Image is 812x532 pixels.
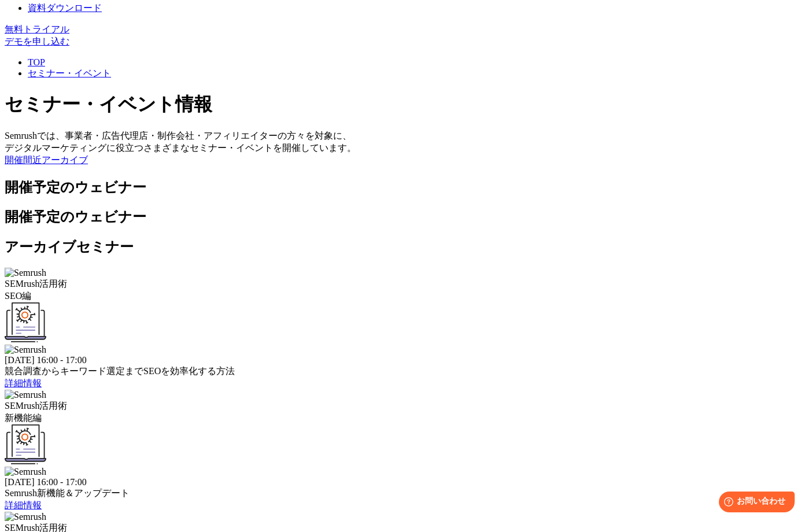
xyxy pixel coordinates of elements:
img: Semrush [5,467,46,477]
div: SEMrush活用術 SEO編 [5,278,807,302]
div: [DATE] 16:00 - 17:00 [5,477,807,487]
a: 資料ダウンロード [28,3,102,13]
div: Semrushでは、事業者・広告代理店・制作会社・アフィリエイターの方々を対象に、 デジタルマーケティングに役立つさまざまなセミナー・イベントを開催しています。 [5,130,807,154]
iframe: Help widget launcher [709,487,799,519]
img: Semrush [5,512,46,522]
div: Semrush新機能＆アップデート [5,487,807,500]
a: 開催間近 [5,155,42,165]
img: Semrush [5,345,46,355]
h2: 開催予定のウェビナー [5,178,807,197]
a: TOP [28,57,45,67]
div: SEMrush活用術 新機能編 [5,400,807,424]
div: [DATE] 16:00 - 17:00 [5,355,807,365]
img: Semrush [5,268,46,278]
img: Semrush [5,390,46,400]
div: 競合調査からキーワード選定までSEOを効率化する方法 [5,365,807,378]
a: アーカイブ [42,155,88,165]
a: 詳細情報 [5,378,42,388]
h2: アーカイブセミナー [5,238,807,256]
h1: セミナー・イベント情報 [5,92,807,117]
a: デモを申し込む [5,36,69,46]
a: 無料トライアル [5,24,69,34]
a: セミナー・イベント [28,68,111,78]
a: 詳細情報 [5,500,42,510]
h2: 開催予定のウェビナー [5,208,807,226]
